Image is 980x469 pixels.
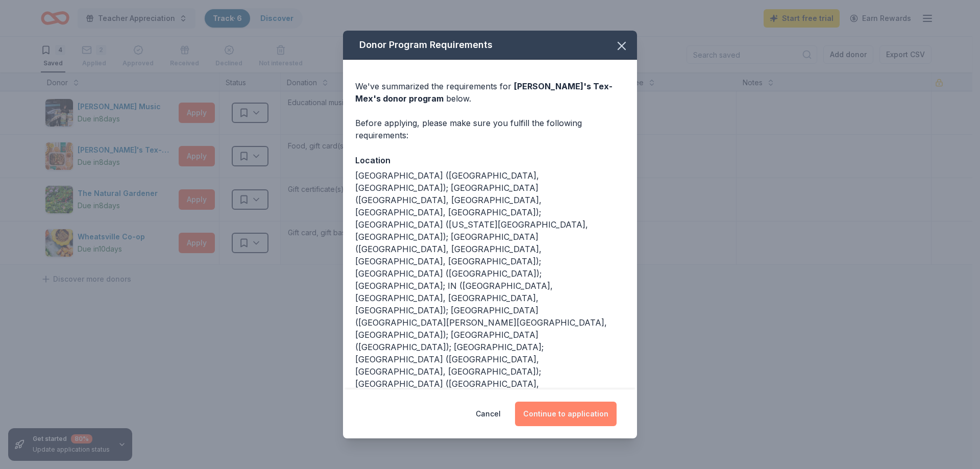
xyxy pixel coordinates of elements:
div: Before applying, please make sure you fulfill the following requirements: [355,117,625,141]
div: Location [355,154,625,167]
div: We've summarized the requirements for below. [355,80,625,105]
button: Continue to application [515,402,617,426]
div: Donor Program Requirements [343,31,637,60]
button: Cancel [476,402,501,426]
